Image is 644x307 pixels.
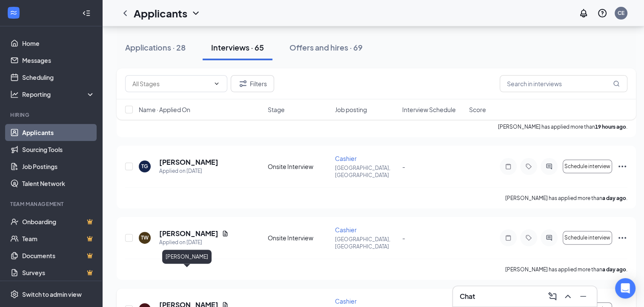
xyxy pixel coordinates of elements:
svg: ChevronDown [191,8,201,18]
h3: Chat [460,292,475,301]
span: Schedule interview [564,235,610,241]
svg: Collapse [82,9,91,17]
svg: Minimize [578,291,588,301]
svg: ChevronDown [213,80,220,87]
div: Reporting [22,90,95,99]
svg: Tag [524,163,534,170]
h1: Applicants [134,6,187,20]
span: Score [469,105,486,114]
svg: Settings [10,290,19,299]
span: - [402,163,405,170]
a: DocumentsCrown [22,247,95,264]
input: All Stages [132,79,210,88]
input: Search in interviews [500,75,627,92]
svg: ActiveChat [544,234,554,241]
div: Applied on [DATE] [159,167,218,175]
h5: [PERSON_NAME] [159,158,218,167]
span: Interview Schedule [402,105,455,114]
a: Scheduling [22,69,95,86]
span: Job posting [335,105,367,114]
button: Minimize [576,290,590,303]
p: [GEOGRAPHIC_DATA], [GEOGRAPHIC_DATA] [335,236,397,250]
svg: WorkstreamLogo [9,8,18,17]
svg: ChevronUp [563,291,573,301]
div: Open Intercom Messenger [615,278,635,299]
h5: [PERSON_NAME] [159,229,218,238]
b: a day ago [602,266,626,273]
b: a day ago [602,195,626,201]
div: Applied on [DATE] [159,238,229,247]
div: Offers and hires · 69 [289,42,363,53]
svg: Notifications [578,8,589,18]
a: Talent Network [22,175,95,192]
div: Team Management [10,200,93,208]
span: Stage [268,105,285,114]
p: [GEOGRAPHIC_DATA], [GEOGRAPHIC_DATA] [335,164,397,179]
div: Interviews · 65 [211,42,264,53]
b: 19 hours ago [595,124,626,130]
button: ChevronUp [561,290,575,303]
div: TG [141,163,148,170]
div: Applications · 28 [125,42,186,53]
a: TeamCrown [22,230,95,247]
span: Cashier [335,297,357,305]
button: Filter Filters [231,75,274,92]
span: Cashier [335,226,357,234]
div: Onsite Interview [268,234,330,242]
svg: Analysis [10,90,19,99]
a: OnboardingCrown [22,213,95,230]
a: Messages [22,52,95,69]
span: - [402,234,405,242]
div: Hiring [10,111,93,118]
svg: Document [222,230,229,237]
a: Sourcing Tools [22,141,95,158]
a: Job Postings [22,158,95,175]
svg: Filter [238,79,248,89]
svg: Note [503,234,513,241]
button: ComposeMessage [546,290,559,303]
div: Onsite Interview [268,162,330,171]
span: Name · Applied On [139,105,190,114]
svg: MagnifyingGlass [613,80,620,87]
span: Cashier [335,155,357,162]
svg: Tag [524,234,534,241]
button: Schedule interview [563,231,612,245]
a: SurveysCrown [22,264,95,281]
svg: QuestionInfo [597,8,607,18]
button: Schedule interview [563,160,612,173]
svg: ComposeMessage [547,291,558,301]
p: [PERSON_NAME] has applied more than . [505,194,627,202]
div: Switch to admin view [22,290,82,299]
div: CE [618,9,624,17]
svg: Ellipses [617,161,627,172]
p: [PERSON_NAME] has applied more than . [505,266,627,273]
a: Home [22,35,95,52]
svg: Note [503,163,513,170]
svg: ChevronLeft [120,8,130,18]
div: TW [141,234,149,241]
span: Schedule interview [564,163,610,169]
svg: Ellipses [617,233,627,243]
svg: ActiveChat [544,163,554,170]
div: [PERSON_NAME] [162,250,212,264]
a: Applicants [22,124,95,141]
